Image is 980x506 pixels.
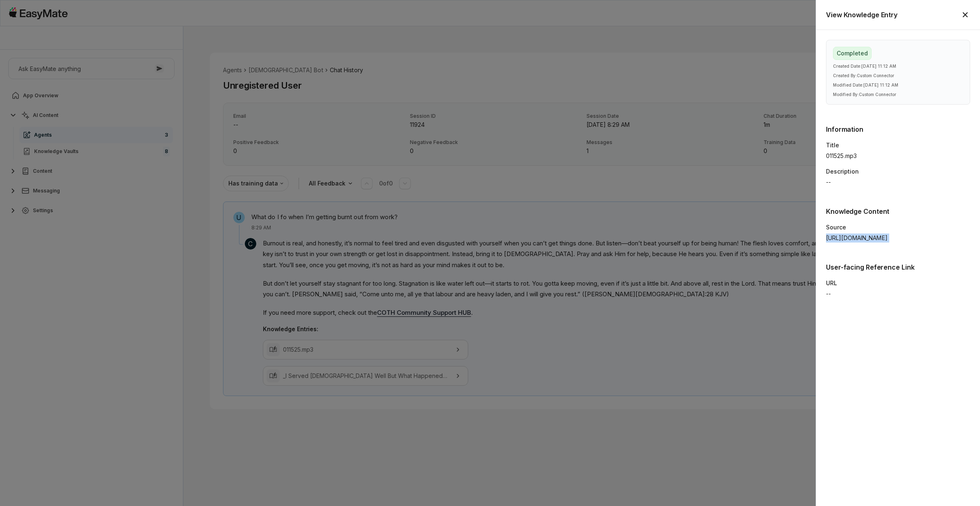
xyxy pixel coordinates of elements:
[826,124,970,134] h2: Information
[826,262,970,272] h2: User-facing Reference Link
[833,63,963,69] div: Created Date : [DATE] 11:12 AM
[826,279,970,288] p: URL
[826,234,970,243] p: [URL][DOMAIN_NAME]
[833,92,963,98] div: Modified By : Custom Connector
[826,223,970,232] p: Source
[833,82,963,88] div: Modified Date : [DATE] 11:12 AM
[833,47,872,60] div: Completed
[826,141,970,150] p: Title
[826,178,970,187] p: --
[833,73,963,79] div: Created By : Custom Connector
[826,206,970,216] h2: Knowledge Content
[826,167,970,176] p: Description
[826,151,970,160] p: 011525.mp3
[826,10,897,20] h2: View Knowledge Entry
[826,289,970,298] p: --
